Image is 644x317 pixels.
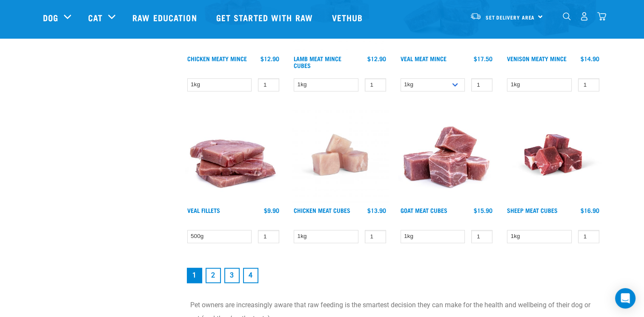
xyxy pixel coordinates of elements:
[292,107,388,203] img: Chicken meat
[581,207,599,214] div: $16.90
[365,78,386,91] input: 1
[581,55,599,62] div: $14.90
[563,12,571,20] img: home-icon-1@2x.png
[260,55,279,62] div: $12.90
[578,230,599,243] input: 1
[323,0,374,34] a: Vethub
[474,55,492,62] div: $17.50
[474,207,492,214] div: $15.90
[243,268,258,283] a: Goto page 4
[505,107,601,203] img: Sheep Meat
[398,107,495,203] img: 1184 Wild Goat Meat Cubes Boneless 01
[580,12,589,21] img: user.png
[486,16,535,19] span: Set Delivery Area
[185,107,282,203] img: Stack Of Raw Veal Fillets
[367,207,386,214] div: $13.90
[401,57,447,60] a: Veal Meat Mince
[208,0,323,34] a: Get started with Raw
[206,268,221,283] a: Goto page 2
[367,55,386,62] div: $12.90
[187,57,247,60] a: Chicken Meaty Mince
[185,266,601,285] nav: pagination
[365,230,386,243] input: 1
[124,0,207,34] a: Raw Education
[401,209,447,212] a: Goat Meat Cubes
[294,209,350,212] a: Chicken Meat Cubes
[471,230,492,243] input: 1
[507,57,567,60] a: Venison Meaty Mince
[224,268,240,283] a: Goto page 3
[187,209,220,212] a: Veal Fillets
[597,12,606,21] img: home-icon@2x.png
[470,12,481,20] img: van-moving.png
[294,57,341,67] a: Lamb Meat Mince Cubes
[258,230,279,243] input: 1
[578,78,599,91] input: 1
[258,78,279,91] input: 1
[264,207,279,214] div: $9.90
[187,268,202,283] a: Page 1
[615,288,635,309] div: Open Intercom Messenger
[471,78,492,91] input: 1
[507,209,558,212] a: Sheep Meat Cubes
[88,11,103,24] a: Cat
[43,11,58,24] a: Dog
